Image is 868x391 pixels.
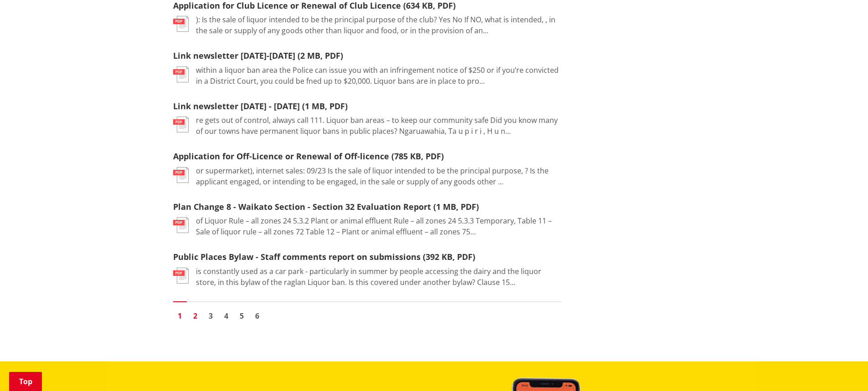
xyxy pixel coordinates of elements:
[173,301,561,325] nav: Pagination
[220,309,233,323] a: Go to page 4
[826,353,859,386] iframe: Messenger Launcher
[173,16,189,32] img: document-pdf.svg
[173,201,479,212] a: Plan Change 8 - Waikato Section - Section 32 Evaluation Report (1 MB, PDF)
[204,309,218,323] a: Go to page 3
[173,66,189,82] img: document-pdf.svg
[173,309,187,323] a: Page 1
[196,115,561,137] p: re gets out of control, always call 111. Liquor ban areas – to keep our community safe Did you kn...
[235,309,249,323] a: Go to page 5
[173,268,189,284] img: document-pdf.svg
[173,50,343,61] a: Link newsletter [DATE]-[DATE] (2 MB, PDF)
[173,117,189,132] img: document-pdf.svg
[251,309,264,323] a: Go to page 6
[173,101,348,112] a: Link newsletter [DATE] - [DATE] (1 MB, PDF)
[173,151,444,162] a: Application for Off-Licence or Renewal of Off-licence (785 KB, PDF)
[173,217,189,233] img: document-pdf.svg
[189,309,202,323] a: Go to page 2
[173,167,189,183] img: document-pdf.svg
[196,65,561,86] p: within a liquor ban area the Police can issue you with an infringement notice of $250 or if you’r...
[196,14,561,36] p: ): Is the sale of liquor intended to be the principal purpose of the club? Yes No If NO, what is ...
[196,215,561,237] p: of Liquor Rule – all zones 24 5.3.2 Plant or animal effluent Rule – all zones 24 5.3.3 Temporary,...
[173,251,475,262] a: Public Places Bylaw - Staff comments report on submissions (392 KB, PDF)
[9,372,42,391] a: Top
[196,165,561,187] p: or supermarket), internet sales: 09/23 Is the sale of liquor intended to be the principal purpose...
[196,266,561,288] p: is constantly used as a car park - particularly in summer by people accessing the dairy and the l...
